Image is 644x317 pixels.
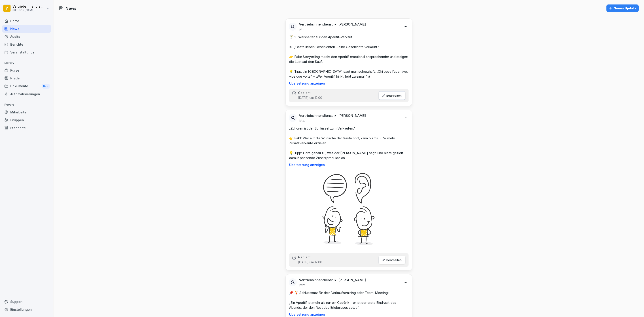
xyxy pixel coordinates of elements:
a: Audits [2,33,51,40]
p: Übersetzung anzeigen [289,82,409,85]
p: [PERSON_NAME] [338,22,366,27]
a: Standorte [2,124,51,132]
p: „Zuhören ist der Schlüssel zum Verkaufen.“ 👉 Fakt: Wer auf die Wünsche der Gäste hört, kann bis z... [289,126,409,160]
img: z2plianbbix2m69o09dyntis.png [289,170,408,250]
a: Veranstaltungen [2,48,51,56]
p: jetzt [299,283,305,287]
p: 📌 🍹 Schlusssatz für dein Verkaufstraining oder Team-Meeting: „Ein Aperitif ist mehr als nur ein G... [289,290,409,310]
button: Bearbeiten [379,91,405,100]
a: Kurse [2,66,51,74]
div: Dokumente [2,82,51,90]
p: Übersetzung anzeigen [289,163,409,167]
p: Vertriebsinnendienst [299,22,333,27]
p: Vertriebsinnendienst [13,5,45,9]
p: Geplant [298,255,311,259]
div: Neues Update [609,6,636,11]
p: Bearbeiten [386,258,402,262]
p: People [2,101,51,108]
p: [PERSON_NAME] [338,113,366,118]
a: Mitarbeiter [2,108,51,116]
div: Support [2,298,51,306]
p: [DATE] um 12:00 [298,96,322,100]
p: Vertriebsinnendienst [299,278,333,282]
p: jetzt [299,119,305,122]
a: News [2,25,51,33]
p: [PERSON_NAME] [13,9,45,12]
a: DokumenteNew [2,82,51,90]
p: Geplant [298,91,311,95]
a: Automatisierungen [2,90,51,98]
p: [DATE] um 12:00 [298,260,322,264]
button: Neues Update [606,4,639,12]
p: Library [2,59,51,66]
p: Übersetzung anzeigen [289,313,409,316]
p: Bearbeiten [386,94,402,97]
p: 🍸 10 Weisheiten für den Aperitif-Verkauf 10. „Gäste lieben Geschichten – eine Geschichte verkauft... [289,35,409,79]
a: Home [2,17,51,25]
a: Gruppen [2,116,51,124]
div: New [42,84,50,89]
h1: News [66,5,76,11]
p: [PERSON_NAME] [338,278,366,282]
a: Einstellungen [2,306,51,313]
a: Pfade [2,74,51,82]
p: Vertriebsinnendienst [299,113,333,118]
button: Bearbeiten [379,256,405,264]
p: jetzt [299,28,305,31]
a: Berichte [2,40,51,48]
